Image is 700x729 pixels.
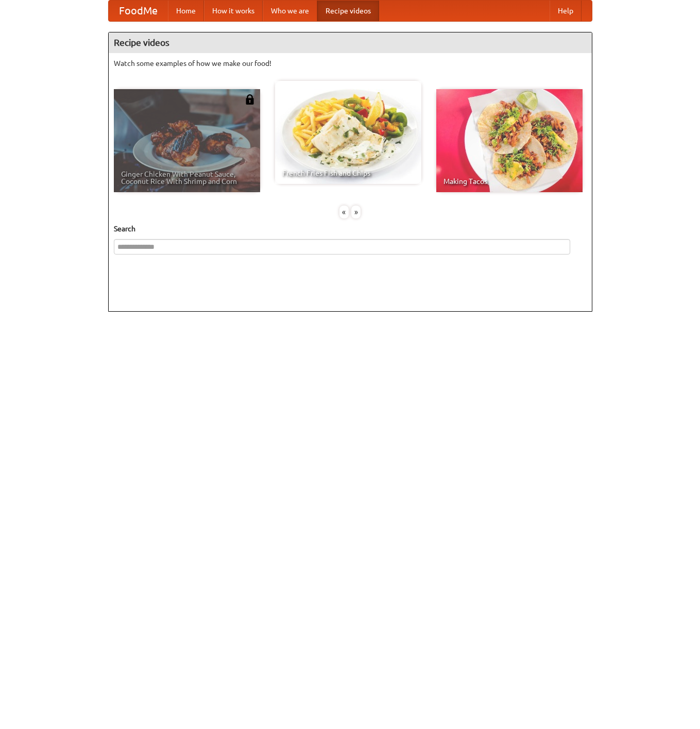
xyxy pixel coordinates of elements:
[351,206,361,218] div: »
[550,1,582,21] a: Help
[109,32,592,53] h4: Recipe videos
[204,1,263,21] a: How it works
[443,178,575,185] span: Making Tacos
[317,1,379,21] a: Recipe videos
[263,1,317,21] a: Who we are
[436,89,583,192] a: Making Tacos
[339,206,349,218] div: «
[275,81,421,184] a: French Fries Fish and Chips
[168,1,204,21] a: Home
[282,169,414,177] span: French Fries Fish and Chips
[109,1,168,21] a: FoodMe
[245,94,255,105] img: 483408.png
[114,58,587,69] p: Watch some examples of how we make our food!
[114,224,587,234] h5: Search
